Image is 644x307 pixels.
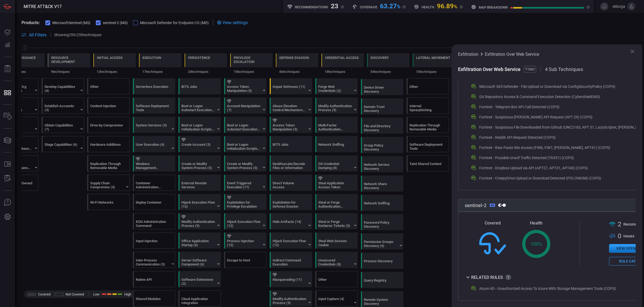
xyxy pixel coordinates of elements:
div: T1195: Supply Chain Compromise (Not covered) [87,175,130,191]
div: Steal or Forge Kerberos Tickets (5) [318,220,352,228]
button: All Filters [21,32,46,38]
div: Steal Application Access Token [318,181,352,189]
div: Create or Modify System Process (5) [181,162,215,170]
div: Software Deployment Tools [409,143,443,151]
div: ESXi Administration Command [136,220,169,228]
div: Exploitation for Privilege Escalation [227,200,261,208]
span: Covered [38,292,50,296]
div: T1539: Steal Web Session Cookie [315,233,358,249]
div: T1068: Exploitation for Privilege Escalation [224,194,266,210]
span: Not Covered [65,292,84,296]
div: Hardware Additions [90,143,124,151]
span: sentinel-2 (MS) [103,21,128,25]
div: T1564: Hide Artifacts [270,213,312,229]
div: T1072: Software Deployment Tools [133,98,175,114]
div: Supply Chain Compromise (3) [90,181,124,189]
div: T1037: Boot or Logon Initialization Scripts [178,117,221,133]
div: View settings [217,19,248,26]
h5: Coverage [360,5,377,9]
div: Network Sniffing [364,201,397,209]
div: Other (Not covered) [315,271,358,287]
div: Windows Management Instrumentation [136,162,169,170]
div: T1606: Forge Web Credentials [315,78,358,94]
span: Microsoft Defender for Endpoint-CO (MD) [140,21,209,25]
div: T1574: Hijack Execution Flow [178,194,221,210]
div: T1056: Input Capture (Not covered) [315,290,358,306]
div: OS Credential Dumping (8) [318,162,352,170]
div: BITS Jobs [181,85,215,93]
div: T1556: Modify Authentication Process [270,290,312,306]
div: T1012: Query Registry [361,272,403,288]
div: Multi-Factor Authentication Request Generation [318,123,352,131]
div: T1547: Boot or Logon Autostart Execution [178,98,221,114]
div: Permission Groups Discovery (3) [364,240,397,248]
h5: map breakdown [479,5,508,9]
span: 4 Sub Techniques [545,66,583,72]
div: T1675: ESXi Administration Command (Not covered) [133,213,175,229]
div: T1069: Permission Groups Discovery [361,233,403,249]
div: Replication Through Removable Media [90,162,124,170]
div: TA0007: Discovery [367,53,409,76]
div: Create Account (3) [181,143,215,151]
div: T1547: Boot or Logon Autostart Execution [224,117,266,133]
div: Initial Access [97,56,123,60]
div: Other [90,85,124,93]
div: 24 techniques [185,67,227,76]
div: T1574: Hijack Execution Flow [224,213,266,229]
div: T1055: Process Injection [224,233,266,249]
div: Access Token Manipulation (5) [273,123,306,131]
span: High [124,292,131,296]
div: Escape to Host [227,258,261,266]
div: Azure AD - Unauthorized Access To Azure With Storage Management Tools (COPS) [479,286,616,291]
div: T1610: Deploy Container (Not covered) [133,194,175,210]
div: T1189: Drive-by Compromise (Not covered) [87,117,130,133]
div: External Remote Services [181,181,215,189]
div: 63.27 [380,2,400,9]
div: T1546: Event Triggered Execution [224,175,266,191]
div: Hijack Execution Flow (12) [273,239,306,247]
h5: Recommendations [295,5,328,9]
span: Issue s [623,234,634,238]
div: T1129: Shared Modules (Not covered) [133,290,175,306]
div: Office Application Startup (6) [181,239,215,247]
p: Showing 259 / 259 techniques [54,33,101,37]
div: TA0004: Privilege Escalation [230,53,273,76]
div: T1133: External Remote Services [178,175,221,191]
button: Cards [1,134,14,147]
div: 100 % [522,230,550,258]
div: T1611: Escape to Host (Not covered) [224,252,266,268]
span: % [397,4,400,9]
div: Privilege Escalation [234,56,269,64]
div: Deploy Container [136,200,169,208]
div: Hide Artifacts (14) [273,220,306,228]
button: MITRE - Detection Posture [1,86,14,99]
div: T1587: Develop Capabilities (Not covered) [42,78,84,94]
div: T1136: Create Account [178,136,221,152]
div: T1569: System Services [133,117,175,133]
div: T1047: Windows Management Instrumentation [133,155,175,171]
div: T1615: Group Policy Discovery [361,137,403,153]
div: TA0006: Credential Access [321,53,364,76]
div: 18 techniques [321,67,364,76]
div: Fortinet - Possible Ursnif Traffic Detected (TA551) (COPS) [479,156,574,160]
div: Container Administration Command [136,181,169,189]
div: T1585: Establish Accounts (Not covered) [42,98,84,114]
span: T1567 [524,66,536,73]
div: Input Capture (4) [318,297,352,305]
span: Exfiltration Over Web Service [485,52,539,57]
div: T1211: Exploitation for Defense Evasion [270,194,312,210]
div: Microsoft 365 Defender - File Upload or Download via ConfigSecurityPolicy (COPS) [479,84,615,89]
div: Software Deployment Tools [136,104,169,112]
div: Network Service Discovery [364,163,397,171]
div: T1652: Device Driver Discovery [361,79,403,95]
div: Replication Through Removable Media [409,123,443,131]
div: T1543: Create or Modify System Process [224,155,266,171]
div: Process Discovery [364,259,397,267]
div: T1003: OS Credential Dumping [315,155,358,171]
div: T1202: Indirect Command Execution [270,252,312,268]
div: Native API [136,278,169,286]
div: Stage Capabilities (6) [45,143,78,151]
div: T1556: Modify Authentication Process [178,213,221,229]
button: Related Rules [465,274,511,280]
